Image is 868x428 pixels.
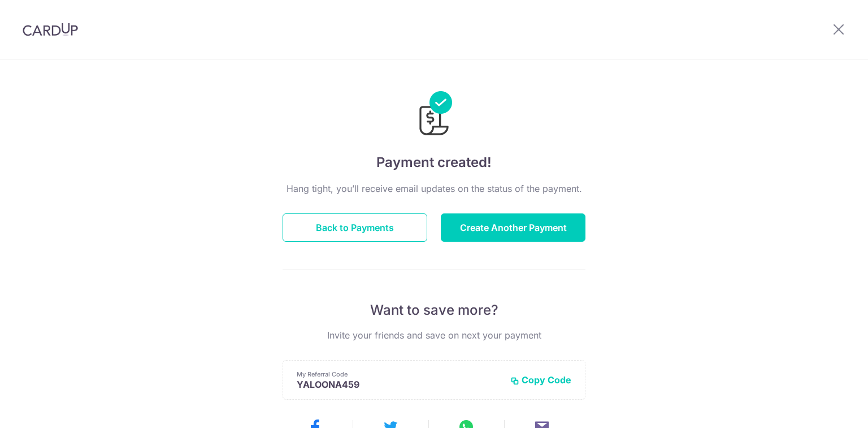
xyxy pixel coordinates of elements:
[283,328,585,342] p: Invite your friends and save on next your payment
[510,374,571,386] button: Copy Code
[441,213,585,242] button: Create Another Payment
[297,379,501,390] p: YALOONA459
[23,23,78,36] img: CardUp
[283,213,427,242] button: Back to Payments
[297,370,501,379] p: My Referral Code
[416,91,452,139] img: Payments
[283,152,585,173] h4: Payment created!
[283,182,585,195] p: Hang tight, you’ll receive email updates on the status of the payment.
[283,301,585,319] p: Want to save more?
